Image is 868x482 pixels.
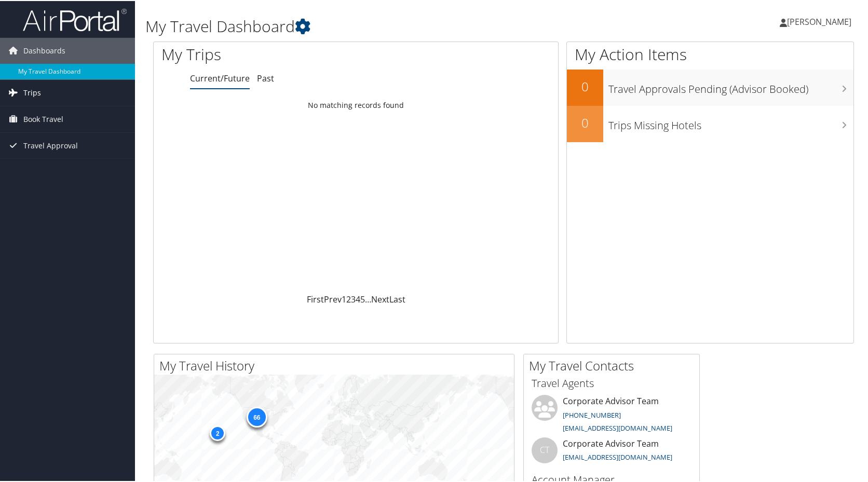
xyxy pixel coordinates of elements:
[257,72,274,83] a: Past
[23,7,127,31] img: airportal-logo.png
[159,356,514,374] h2: My Travel History
[23,105,63,131] span: Book Travel
[371,293,389,304] a: Next
[567,77,603,94] h2: 0
[307,293,324,304] a: First
[563,451,672,461] a: [EMAIL_ADDRESS][DOMAIN_NAME]
[567,105,853,141] a: 0Trips Missing Hotels
[190,72,250,83] a: Current/Future
[324,293,342,304] a: Prev
[787,15,851,26] span: [PERSON_NAME]
[529,356,699,374] h2: My Travel Contacts
[780,5,862,36] a: [PERSON_NAME]
[608,112,853,132] h3: Trips Missing Hotels
[346,293,351,304] a: 2
[526,436,697,470] li: Corporate Advisor Team
[351,293,356,304] a: 3
[23,79,41,105] span: Trips
[210,424,225,440] div: 2
[567,113,603,131] h2: 0
[389,293,405,304] a: Last
[563,409,621,419] a: [PHONE_NUMBER]
[532,436,558,462] div: CT
[567,43,853,64] h1: My Action Items
[23,37,65,63] span: Dashboards
[154,95,558,114] td: No matching records found
[567,68,853,105] a: 0Travel Approvals Pending (Advisor Booked)
[608,76,853,95] h3: Travel Approvals Pending (Advisor Booked)
[365,293,371,304] span: …
[356,293,360,304] a: 4
[526,394,697,436] li: Corporate Advisor Team
[23,132,78,158] span: Travel Approval
[161,43,382,64] h1: My Trips
[342,293,346,304] a: 1
[246,406,267,426] div: 66
[360,293,365,304] a: 5
[563,422,672,432] a: [EMAIL_ADDRESS][DOMAIN_NAME]
[532,375,691,390] h3: Travel Agents
[145,15,623,36] h1: My Travel Dashboard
